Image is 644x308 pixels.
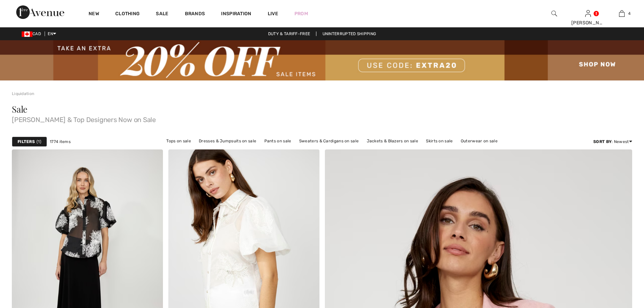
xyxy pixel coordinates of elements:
a: 4 [605,9,638,18]
strong: Filters [18,139,35,145]
a: Skirts on sale [423,137,456,145]
img: search the website [551,9,557,18]
a: Tops on sale [163,137,194,145]
a: New [89,11,99,18]
span: Inspiration [221,11,251,18]
img: My Bag [619,9,625,18]
a: Sign In [585,10,591,17]
a: Live [268,10,278,17]
a: Clothing [115,11,140,18]
a: Sweaters & Cardigans on sale [296,137,362,145]
div: : Newest [593,139,632,145]
a: Pants on sale [261,137,295,145]
a: Prom [294,10,308,17]
div: [PERSON_NAME] [571,19,604,26]
span: 4 [628,10,630,17]
a: Jackets & Blazers on sale [363,137,422,145]
span: 1 [37,139,41,145]
a: Sale [156,11,168,18]
span: CAD [22,31,44,36]
a: Dresses & Jumpsuits on sale [195,137,260,145]
span: 1774 items [50,139,71,145]
img: Canadian Dollar [22,31,32,37]
strong: Sort By [593,139,612,144]
a: Liquidation [12,91,34,96]
span: EN [48,31,56,36]
a: Outerwear on sale [457,137,501,145]
span: [PERSON_NAME] & Top Designers Now on Sale [12,114,632,123]
a: Brands [185,11,205,18]
img: My Info [585,9,591,18]
iframe: Opens a widget where you can find more information [601,257,637,274]
span: Sale [12,103,27,115]
img: 1ère Avenue [16,5,64,19]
